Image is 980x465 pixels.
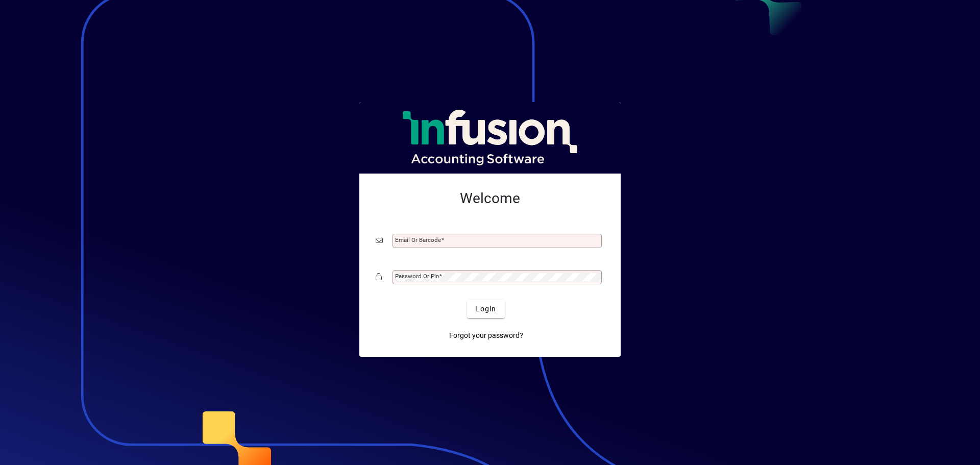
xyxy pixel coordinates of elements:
[467,300,504,318] button: Login
[445,326,527,345] a: Forgot your password?
[376,190,604,207] h2: Welcome
[475,304,496,314] span: Login
[449,330,523,341] span: Forgot your password?
[395,236,441,243] mat-label: Email or Barcode
[395,273,439,280] mat-label: Password or Pin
